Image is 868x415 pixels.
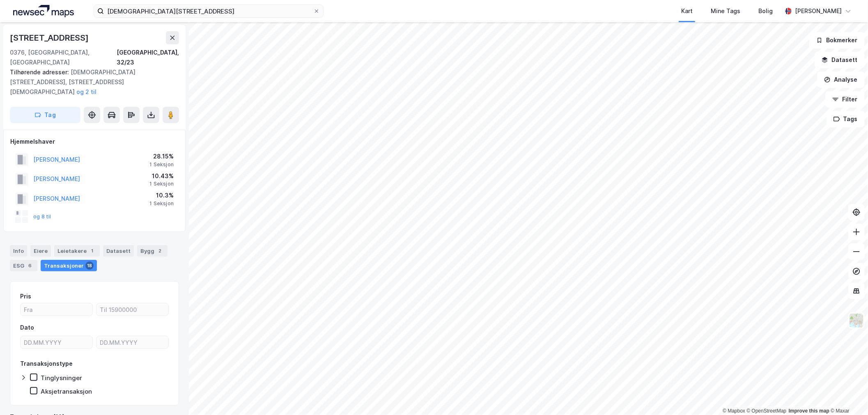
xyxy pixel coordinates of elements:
[156,247,164,255] div: 2
[795,6,842,16] div: [PERSON_NAME]
[758,6,773,16] div: Bolig
[817,71,865,88] button: Analyse
[30,245,51,257] div: Eiere
[149,161,174,168] div: 1 Seksjon
[149,181,174,187] div: 1 Seksjon
[41,374,82,382] div: Tinglysninger
[849,313,864,328] img: Z
[149,200,174,207] div: 1 Seksjon
[41,260,97,271] div: Transaksjoner
[21,303,92,316] input: Fra
[827,376,868,415] iframe: Chat Widget
[815,52,865,68] button: Datasett
[20,323,34,332] div: Dato
[20,291,31,301] div: Pris
[41,387,92,395] div: Aksjetransaksjon
[10,260,37,271] div: ESG
[10,31,90,44] div: [STREET_ADDRESS]
[747,408,787,414] a: OpenStreetMap
[54,245,100,257] div: Leietakere
[21,336,92,349] input: DD.MM.YYYY
[10,245,27,257] div: Info
[117,48,179,67] div: [GEOGRAPHIC_DATA], 32/23
[825,91,865,108] button: Filter
[681,6,693,16] div: Kart
[827,111,865,127] button: Tags
[711,6,740,16] div: Mine Tags
[10,69,71,76] span: Tilhørende adresser:
[827,376,868,415] div: Kontrollprogram for chat
[149,151,174,161] div: 28.15%
[96,336,168,349] input: DD.MM.YYYY
[10,107,80,123] button: Tag
[149,190,174,200] div: 10.3%
[10,137,179,147] div: Hjemmelshaver
[96,303,168,316] input: Til 15900000
[26,261,34,270] div: 6
[137,245,168,257] div: Bygg
[10,67,172,97] div: [DEMOGRAPHIC_DATA][STREET_ADDRESS], [STREET_ADDRESS][DEMOGRAPHIC_DATA]
[149,171,174,181] div: 10.43%
[13,5,74,17] img: logo.a4113a55bc3d86da70a041830d287a7e.svg
[103,245,134,257] div: Datasett
[809,32,865,48] button: Bokmerker
[10,48,117,67] div: 0376, [GEOGRAPHIC_DATA], [GEOGRAPHIC_DATA]
[723,408,745,414] a: Mapbox
[85,261,94,270] div: 18
[88,247,96,255] div: 1
[789,408,829,414] a: Improve this map
[20,359,73,369] div: Transaksjonstype
[104,5,313,17] input: Søk på adresse, matrikkel, gårdeiere, leietakere eller personer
